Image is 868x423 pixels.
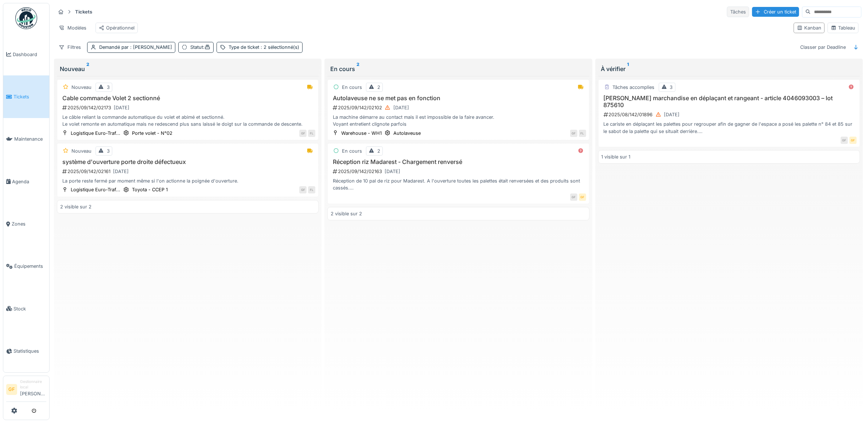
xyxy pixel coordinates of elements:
[627,64,629,73] sup: 1
[12,178,46,185] span: Agenda
[132,186,168,193] div: Toyota - CCEP 1
[6,384,17,395] li: GF
[602,121,857,134] div: Le cariste en déplaçant les palettes pour regrouper afin de gagner de l'espace a posé les palette...
[3,75,49,118] a: Tickets
[331,114,586,128] div: La machine démarre au contact mais il est impossible de la faire avancer. Voyant entretient clign...
[3,287,49,330] a: Stock
[377,148,380,154] div: 2
[190,44,210,51] div: Statut
[797,42,849,52] div: Classer par Deadline
[570,193,577,201] div: GF
[342,84,362,91] div: En cours
[55,23,90,33] div: Modèles
[603,110,857,119] div: 2025/08/142/01896
[3,203,49,245] a: Zones
[385,168,400,175] div: [DATE]
[6,379,46,402] a: GF Gestionnaire local[PERSON_NAME]
[579,193,586,201] div: GF
[107,148,110,154] div: 3
[259,44,299,50] span: : 2 sélectionné(s)
[132,130,172,137] div: Porte volet - N°02
[377,84,380,91] div: 2
[831,24,855,31] div: Tableau
[393,104,409,111] div: [DATE]
[86,64,89,73] sup: 2
[3,245,49,287] a: Équipements
[331,95,586,102] h3: Autolaveuse ne se met pas en fonction
[299,186,307,193] div: GF
[229,44,299,51] div: Type de ticket
[332,103,586,112] div: 2025/09/142/02102
[331,158,586,165] h3: Réception riz Madarest - Chargement renversé
[308,186,315,193] div: FL
[602,153,631,160] div: 1 visible sur 1
[107,84,110,91] div: 3
[330,64,586,73] div: En cours
[3,330,49,372] a: Statistiques
[841,137,848,144] div: GF
[341,130,382,137] div: Warehouse - WH1
[602,95,857,109] h3: [PERSON_NAME] marchandise en déplaçant et rangeant - article 4046093003 – lot 875610
[71,84,92,91] div: Nouveau
[670,84,673,91] div: 3
[752,7,799,17] div: Créer un ticket
[613,84,655,91] div: Tâches accomplies
[342,148,362,154] div: En cours
[727,7,749,17] div: Tâches
[664,111,680,118] div: [DATE]
[72,8,95,15] strong: Tickets
[14,136,46,142] span: Maintenance
[71,148,92,154] div: Nouveau
[20,379,46,400] li: [PERSON_NAME]
[60,114,315,128] div: Le câble reliant la commande automatique du volet et abimé et sectionné. Le volet remonte en auto...
[129,44,172,50] span: : [PERSON_NAME]
[601,64,857,73] div: À vérifier
[331,210,362,217] div: 2 visible sur 2
[114,104,129,111] div: [DATE]
[3,160,49,203] a: Agenda
[55,42,84,52] div: Filtres
[71,186,120,193] div: Logistique Euro-Traf...
[13,348,46,355] span: Statistiques
[357,64,359,73] sup: 2
[60,177,315,184] div: La porte reste fermé par moment même si l'on actionne la poignée d'ouverture.
[113,168,129,175] div: [DATE]
[849,137,857,144] div: GF
[13,93,46,100] span: Tickets
[60,158,315,165] h3: système d'ouverture porte droite défectueux
[20,379,46,390] div: Gestionnaire local
[797,24,821,31] div: Kanban
[3,33,49,75] a: Dashboard
[62,103,315,112] div: 2025/09/142/02173
[99,24,135,31] div: Opérationnel
[332,167,586,176] div: 2025/09/142/02163
[331,177,586,191] div: Réception de 10 pal de riz pour Madarest. A l'ouverture toutes les palettes était renversées et d...
[12,220,46,227] span: Zones
[308,130,315,137] div: FL
[299,130,307,137] div: GF
[99,44,172,51] div: Demandé par
[15,7,37,29] img: Badge_color-CXgf-gQk.svg
[579,130,586,137] div: FL
[71,130,120,137] div: Logistique Euro-Traf...
[13,305,46,312] span: Stock
[393,130,421,137] div: Autolaveuse
[203,44,210,50] span: :
[14,263,46,270] span: Équipements
[3,118,49,160] a: Maintenance
[60,95,315,102] h3: Cable commande Volet 2 sectionné
[60,203,92,210] div: 2 visible sur 2
[62,167,315,176] div: 2025/09/142/02161
[60,64,316,73] div: Nouveau
[570,130,577,137] div: GF
[13,51,46,58] span: Dashboard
